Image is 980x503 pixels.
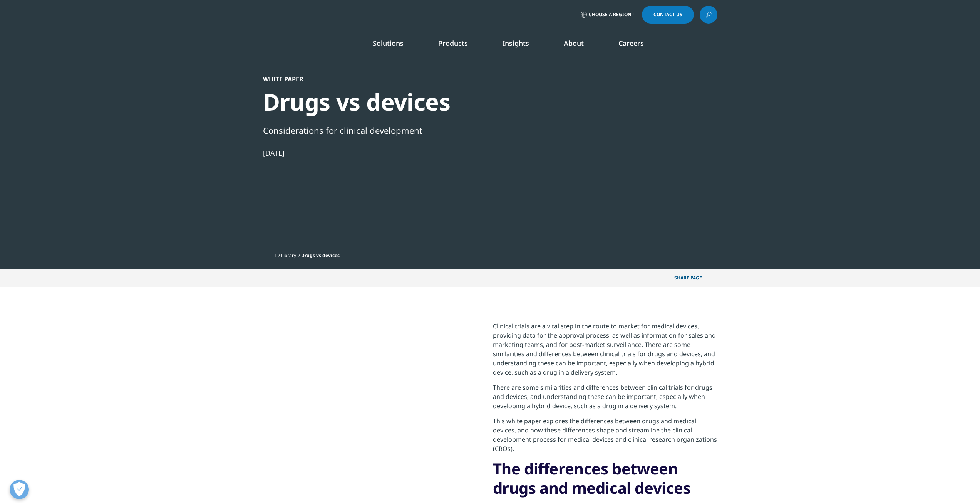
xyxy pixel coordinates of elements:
[493,383,717,416] p: There are some similarities and differences between clinical trials for drugs and devices, and un...
[503,39,529,48] a: Insights
[618,39,644,48] a: Careers
[438,39,468,48] a: Products
[328,27,717,63] nav: Primary
[263,75,527,83] div: White Paper
[668,269,717,287] p: Share PAGE
[564,39,584,48] a: About
[493,321,717,383] p: Clinical trials are a vital step in the route to market for medical devices, providing data for t...
[493,416,717,459] p: This white paper explores the differences between drugs and medical devices, and how these differ...
[668,269,717,287] button: Share PAGEShare PAGE
[373,39,404,48] a: Solutions
[263,148,527,158] div: [DATE]
[263,124,527,137] div: Considerations for clinical development
[263,87,527,116] div: Drugs vs devices
[10,480,29,499] button: Präferenzen öffnen
[301,252,340,259] span: Drugs vs devices
[653,12,682,17] span: Contact Us
[589,12,632,18] span: Choose a Region
[642,6,694,24] a: Contact Us
[281,252,296,259] a: Library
